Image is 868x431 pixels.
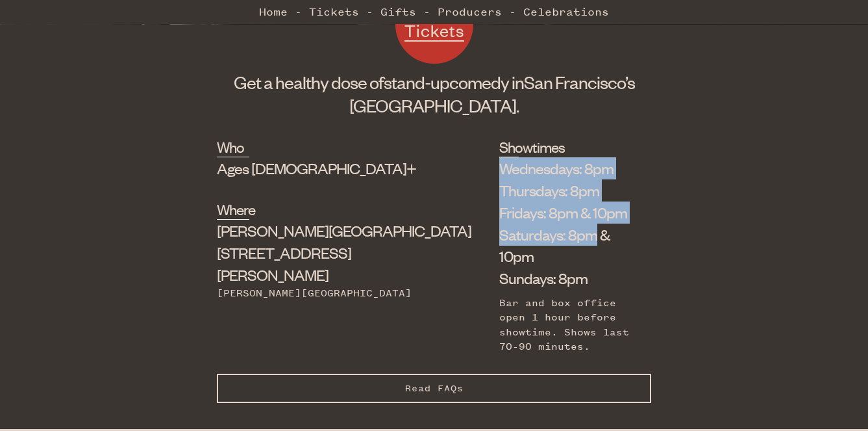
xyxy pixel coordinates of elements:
div: Ages [DEMOGRAPHIC_DATA]+ [217,157,434,179]
span: Read FAQs [405,383,464,394]
span: [PERSON_NAME][GEOGRAPHIC_DATA] [217,220,471,240]
span: San Francisco’s [524,71,635,93]
button: Read FAQs [217,374,651,403]
div: [PERSON_NAME][GEOGRAPHIC_DATA] [217,286,434,300]
li: Saturdays: 8pm & 10pm [499,224,632,268]
h2: Showtimes [499,137,519,157]
li: Fridays: 8pm & 10pm [499,202,632,224]
span: stand-up [384,71,449,93]
span: [GEOGRAPHIC_DATA]. [349,94,519,116]
div: [STREET_ADDRESS][PERSON_NAME] [217,220,434,285]
li: Sundays: 8pm [499,267,632,289]
li: Wednesdays: 8pm [499,157,632,179]
div: Bar and box office open 1 hour before showtime. Shows last 70-90 minutes. [499,296,632,354]
h2: Who [217,137,249,157]
h1: Get a healthy dose of comedy in [217,70,651,117]
li: Thursdays: 8pm [499,179,632,202]
h2: Where [217,199,249,220]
